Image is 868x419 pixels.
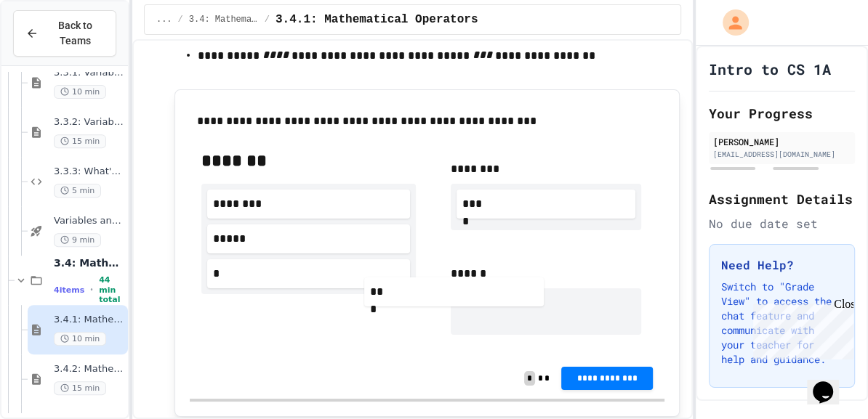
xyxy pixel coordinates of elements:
div: No due date set [709,215,855,232]
span: 3.4.2: Mathematical Operators - Review [54,363,125,375]
span: 4 items [54,285,84,295]
span: 10 min [54,332,106,346]
span: 3.3.2: Variables and Data Types - Review [54,116,125,129]
h2: Your Progress [709,103,855,123]
div: My Account [707,6,752,39]
span: 9 min [54,233,101,247]
span: 44 min total [99,275,125,304]
span: 3.4.1: Mathematical Operators [276,11,478,28]
div: [PERSON_NAME] [713,135,851,148]
span: Variables and Data types - quiz [54,215,125,227]
div: [EMAIL_ADDRESS][DOMAIN_NAME] [713,149,851,160]
span: / [265,14,270,25]
span: 3.4: Mathematical Operators [189,14,259,25]
h1: Intro to CS 1A [709,59,831,79]
span: 3.4.1: Mathematical Operators [54,314,125,326]
span: 5 min [54,184,101,198]
span: Back to Teams [47,18,104,49]
span: 10 min [54,85,106,99]
iframe: chat widget [747,298,853,359]
span: 15 min [54,134,106,148]
span: / [178,14,183,25]
h2: Assignment Details [709,189,855,209]
span: ... [156,14,172,25]
span: • [90,284,93,296]
span: 3.4: Mathematical Operators [54,256,125,269]
span: 3.3.1: Variables and Data Types [54,67,125,79]
button: Back to Teams [13,10,116,57]
span: 15 min [54,381,106,395]
iframe: chat widget [807,361,853,404]
span: 3.3.3: What's the Type? [54,166,125,178]
h3: Need Help? [721,256,843,274]
p: Switch to "Grade View" to access the chat feature and communicate with your teacher for help and ... [721,280,843,367]
div: Chat with us now!Close [6,6,100,92]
